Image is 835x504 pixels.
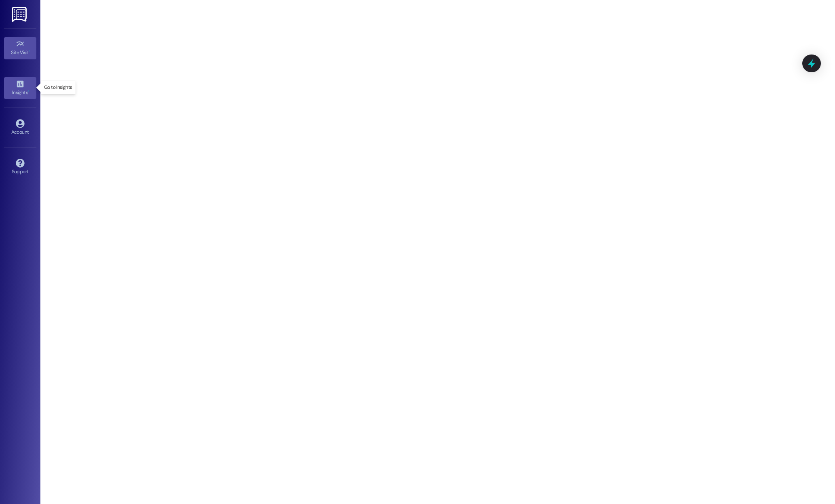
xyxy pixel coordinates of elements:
a: Support [4,156,36,178]
span: • [29,48,30,54]
a: Account [4,117,36,139]
a: Insights • [4,77,36,99]
span: • [28,88,29,94]
img: ResiDesk Logo [12,7,28,22]
p: Go to Insights [44,84,72,91]
a: Site Visit • [4,37,36,59]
